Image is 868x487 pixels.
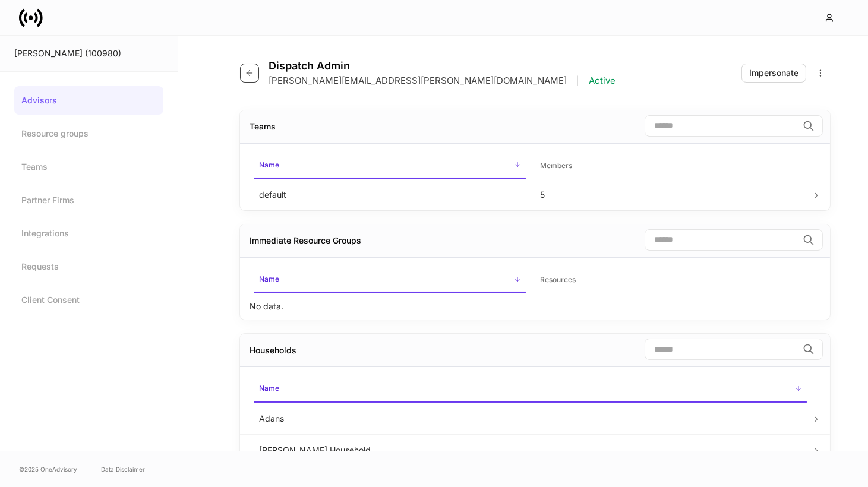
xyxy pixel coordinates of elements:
div: [PERSON_NAME] (100980) [14,48,163,59]
h6: Members [540,160,572,171]
span: Name [254,153,526,179]
button: Impersonate [741,64,806,83]
div: Impersonate [749,67,798,79]
span: Members [535,154,807,178]
span: Resources [535,268,807,292]
a: Resource groups [14,119,163,148]
div: Immediate Resource Groups [250,235,361,246]
p: | [576,75,579,87]
h6: Name [259,159,279,170]
a: Client Consent [14,286,163,314]
a: Data Disclaimer [101,464,145,474]
div: Teams [250,121,276,132]
span: © 2025 OneAdvisory [19,464,77,474]
a: Partner Firms [14,186,163,214]
a: Requests [14,252,163,281]
h6: Name [259,382,279,394]
a: Teams [14,153,163,181]
td: Adans [250,403,812,434]
span: Name [254,267,526,293]
p: Active [589,75,616,87]
td: default [250,179,531,210]
td: [PERSON_NAME] Household [250,434,812,466]
p: No data. [250,301,283,312]
div: Households [250,344,296,356]
h4: Dispatch Admin [269,59,616,72]
p: [PERSON_NAME][EMAIL_ADDRESS][PERSON_NAME][DOMAIN_NAME] [269,75,567,87]
span: Name [254,377,807,402]
h6: Name [259,273,279,284]
a: Advisors [14,86,163,115]
h6: Resources [540,274,576,285]
td: 5 [531,179,812,210]
a: Integrations [14,219,163,248]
